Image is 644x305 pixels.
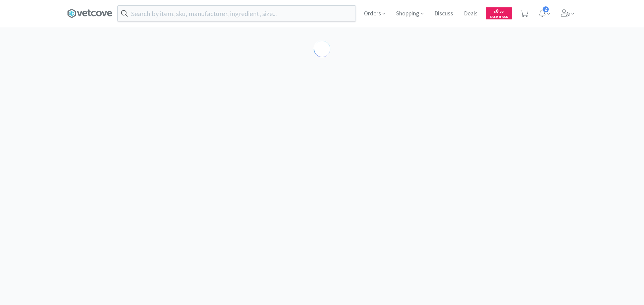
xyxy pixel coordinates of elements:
[461,11,480,17] a: Deals
[543,6,549,12] span: 2
[486,4,512,22] a: $0.00Cash Back
[432,11,456,17] a: Discuss
[494,9,496,14] span: $
[490,15,508,19] span: Cash Back
[494,8,503,14] span: 0
[118,6,356,21] input: Search by item, sku, manufacturer, ingredient, size...
[498,9,503,14] span: . 00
